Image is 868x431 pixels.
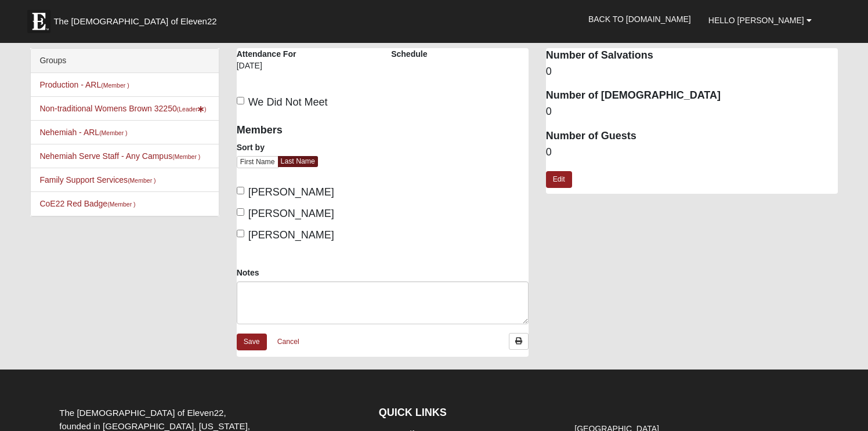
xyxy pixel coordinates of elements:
small: (Member ) [107,201,135,208]
label: Sort by [237,142,265,153]
label: Attendance For [237,48,296,60]
a: Non-traditional Womens Brown 32250(Leader) [39,104,206,113]
div: Groups [31,49,218,73]
input: We Did Not Meet [237,97,244,104]
a: CoE22 Red Badge(Member ) [39,199,135,208]
span: [PERSON_NAME] [248,186,334,198]
label: Notes [237,267,259,278]
a: Last Name [278,156,318,167]
input: [PERSON_NAME] [237,230,244,237]
a: Save [237,334,267,350]
span: Hello [PERSON_NAME] [708,16,804,25]
small: (Member ) [101,82,129,89]
a: Nehemiah Serve Staff - Any Campus(Member ) [39,151,200,161]
span: [PERSON_NAME] [248,229,334,241]
a: Back to [DOMAIN_NAME] [580,5,700,34]
a: The [DEMOGRAPHIC_DATA] of Eleven22 [21,4,254,33]
a: Print Attendance Roster [509,333,529,350]
span: We Did Not Meet [248,96,328,108]
div: [DATE] [237,60,296,79]
dt: Number of Guests [546,129,838,144]
small: (Member ) [172,153,200,160]
a: Family Support Services(Member ) [39,175,155,184]
small: (Member ) [99,129,127,136]
a: First Name [237,156,279,168]
a: Hello [PERSON_NAME] [700,6,820,35]
small: (Leader ) [177,106,207,113]
h4: Members [237,124,374,137]
a: Production - ARL(Member ) [39,80,129,89]
dd: 0 [546,145,838,160]
small: (Member ) [128,177,155,184]
dd: 0 [546,64,838,79]
dt: Number of Salvations [546,48,838,63]
span: [PERSON_NAME] [248,208,334,219]
img: Eleven22 logo [27,10,50,33]
a: Cancel [270,333,307,351]
label: Schedule [391,48,427,60]
span: The [DEMOGRAPHIC_DATA] of Eleven22 [53,16,216,27]
input: [PERSON_NAME] [237,208,244,216]
dt: Number of [DEMOGRAPHIC_DATA] [546,88,838,103]
a: Nehemiah - ARL(Member ) [39,128,127,137]
dd: 0 [546,104,838,119]
a: Edit [546,171,572,188]
h4: QUICK LINKS [379,407,553,419]
input: [PERSON_NAME] [237,187,244,194]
